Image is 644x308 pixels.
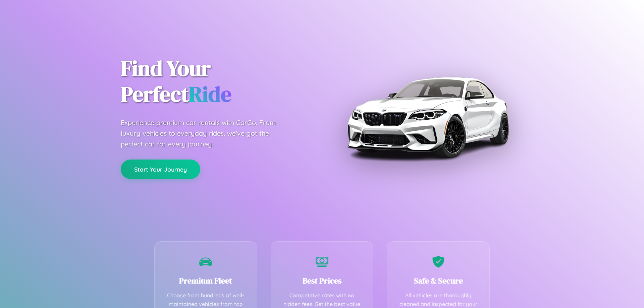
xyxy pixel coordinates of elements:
[281,275,363,286] h3: Best Prices
[121,117,288,149] p: Experience premium car rentals with CarGo. From luxury vehicles to everyday rides, we've got the ...
[344,34,512,201] img: Premium BMW car rental vehicle
[165,275,247,286] h3: Premium Fleet
[189,79,231,109] span: Ride
[121,160,200,179] button: Start Your Journey
[121,56,312,107] h1: Find Your Perfect
[397,275,479,286] h3: Safe & Secure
